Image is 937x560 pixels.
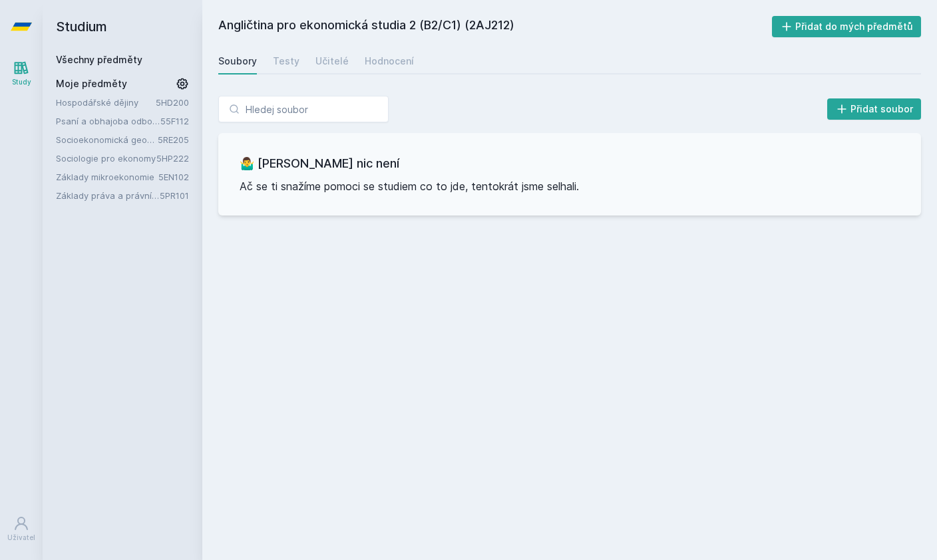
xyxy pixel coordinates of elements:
h3: 🤷‍♂️ [PERSON_NAME] nic není [240,154,900,173]
a: Sociologie pro ekonomy [56,152,156,165]
div: Study [12,77,31,87]
a: Study [3,53,40,94]
a: 5PR101 [160,190,189,201]
div: Testy [273,55,299,68]
p: Ač se ti snažíme pomoci se studiem co to jde, tentokrát jsme selhali. [240,178,900,194]
a: Základy mikroekonomie [56,170,158,184]
a: 5RE205 [158,134,189,145]
input: Hledej soubor [218,96,389,122]
a: 5HP222 [156,153,189,164]
a: Socioekonomická geografie [56,133,158,146]
a: 5HD200 [156,97,189,108]
h2: Angličtina pro ekonomická studia 2 (B2/C1) (2AJ212) [218,16,772,37]
span: Moje předměty [56,77,127,90]
button: Přidat soubor [827,98,922,120]
a: Všechny předměty [56,54,142,65]
div: Soubory [218,55,257,68]
a: Psaní a obhajoba odborné práce [56,114,160,128]
a: Hospodářské dějiny [56,96,156,109]
div: Uživatel [7,533,35,543]
a: Základy práva a právní nauky [56,189,160,202]
a: Hodnocení [365,48,414,74]
a: Soubory [218,48,257,74]
a: 55F112 [160,116,189,126]
button: Přidat do mých předmětů [772,16,922,37]
a: 5EN102 [158,172,189,182]
div: Učitelé [315,55,349,68]
a: Uživatel [3,509,40,549]
a: Testy [273,48,299,74]
a: Učitelé [315,48,349,74]
div: Hodnocení [365,55,414,68]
